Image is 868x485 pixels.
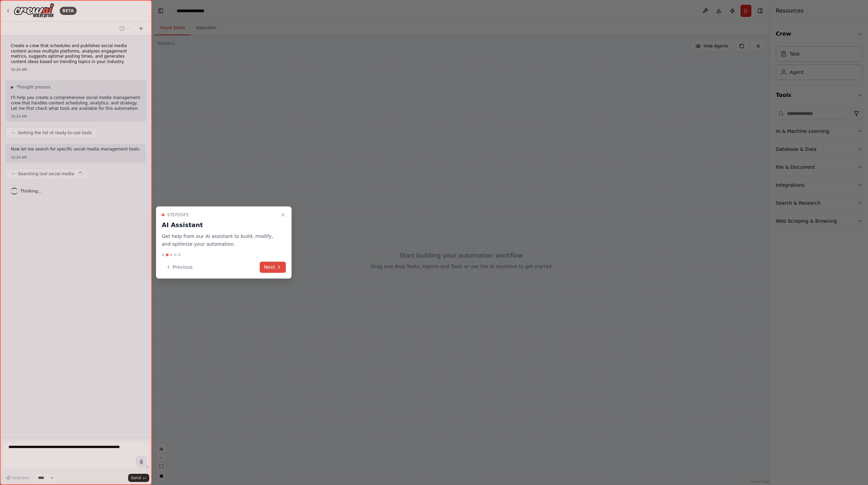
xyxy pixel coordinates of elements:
button: Close walkthrough [279,211,287,219]
h3: AI Assistant [162,220,278,230]
p: Get help from our AI assistant to build, modify, and optimize your automation. [162,233,278,248]
button: Previous [162,262,197,273]
button: Next [260,262,286,273]
span: Step 2 of 5 [167,212,189,218]
button: Hide left sidebar [156,6,165,16]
